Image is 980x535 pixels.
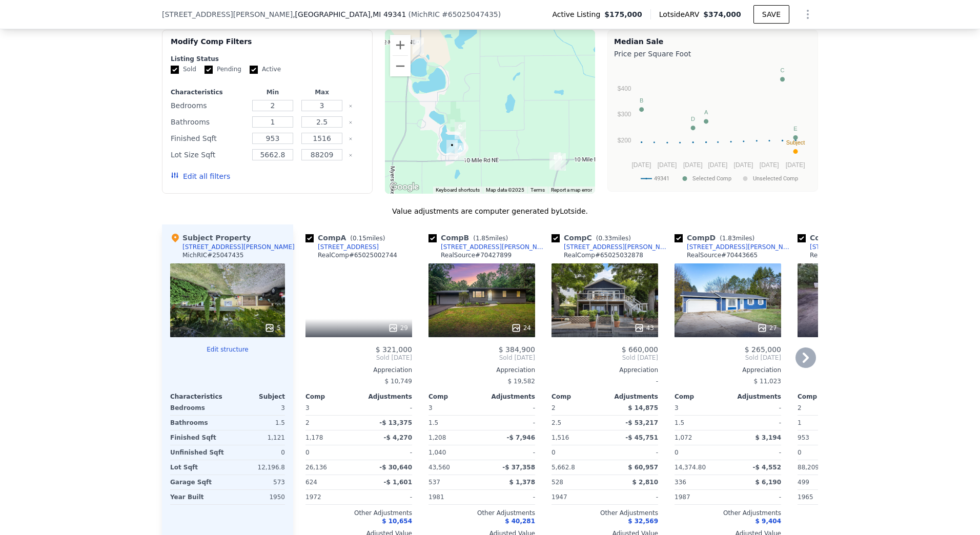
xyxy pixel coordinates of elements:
div: 8328 Ramsdell Dr NE [555,153,566,171]
span: $ 14,875 [628,404,658,411]
text: Selected Comp [692,175,731,182]
div: Lot Sqft [170,460,226,475]
div: Other Adjustments [552,509,658,517]
span: 953 [798,434,809,441]
div: Bedrooms [171,98,246,113]
input: Active [250,66,258,74]
div: 29 [388,323,408,333]
div: Comp [552,393,605,401]
div: [STREET_ADDRESS][PERSON_NAME][PERSON_NAME] [441,243,547,251]
span: 0 [552,449,556,456]
div: Bathrooms [170,416,226,430]
button: Clear [349,153,353,157]
div: 1.5 [428,416,480,430]
div: Lot Size Sqft [171,148,246,162]
div: 7721 10 Mile Rd NE [455,143,466,160]
div: RealSource # 70427899 [441,251,512,259]
div: 1947 [552,490,603,504]
text: E [793,126,797,132]
span: -$ 13,375 [379,419,412,426]
div: Appreciation [798,366,904,374]
span: , [GEOGRAPHIC_DATA] [293,9,406,19]
span: Sold [DATE] [552,354,658,362]
span: Map data ©2025 [486,187,524,193]
span: 1,072 [675,434,692,441]
span: Active Listing [552,9,604,19]
div: - [484,401,535,415]
span: 3 [305,404,310,411]
span: $175,000 [604,9,642,19]
text: [DATE] [683,161,703,169]
button: Clear [349,137,353,141]
div: [STREET_ADDRESS] [318,243,379,251]
div: Value adjustments are computer generated by Lotside . [162,206,818,216]
text: 49341 [654,175,669,182]
span: -$ 37,358 [502,464,535,471]
span: $ 1,378 [509,479,535,486]
div: RealSource # 70489836 [810,251,881,259]
span: -$ 45,751 [625,434,658,441]
div: Finished Sqft [171,131,246,146]
span: 1,208 [428,434,446,441]
div: Other Adjustments [675,509,781,517]
div: - [730,416,781,430]
span: $ 265,000 [745,345,781,354]
div: Adjustments [728,393,781,401]
div: Year Built [170,490,226,504]
span: -$ 4,270 [384,434,412,441]
svg: A chart. [614,61,811,189]
a: Report a map error [551,187,592,193]
span: 14,374.80 [675,464,706,471]
div: 1,121 [230,430,285,445]
span: Sold [DATE] [428,354,535,362]
div: [STREET_ADDRESS][PERSON_NAME][PERSON_NAME] [810,243,916,251]
div: Comp B [428,233,512,243]
div: Other Adjustments [428,509,535,517]
div: Characteristics [170,393,228,401]
span: MichRIC [411,10,440,18]
div: 5 [264,323,281,333]
div: 573 [230,475,285,489]
input: Sold [171,66,179,74]
span: [STREET_ADDRESS][PERSON_NAME] [162,9,293,19]
div: - [361,445,412,460]
div: Other Adjustments [305,509,412,517]
span: $ 10,654 [382,518,412,525]
div: Subject [228,393,285,401]
span: ( miles) [592,235,635,242]
text: [DATE] [786,161,805,169]
div: Comp A [305,233,389,243]
text: Subject [786,139,805,146]
button: Zoom in [390,35,411,55]
div: Adjustments [482,393,535,401]
a: [STREET_ADDRESS][PERSON_NAME][PERSON_NAME] [428,243,547,251]
div: [STREET_ADDRESS][PERSON_NAME] [687,243,793,251]
div: 12,196.8 [230,460,285,475]
span: $ 60,957 [628,464,658,471]
span: Lotside ARV [659,9,703,19]
div: Comp [305,393,359,401]
span: 1.85 [476,235,489,242]
button: Clear [349,120,353,125]
div: - [730,445,781,460]
label: Pending [205,65,241,74]
div: - [484,490,535,504]
span: -$ 4,552 [753,464,781,471]
div: Adjustments [359,393,412,401]
div: 1972 [305,490,357,504]
span: $ 10,749 [385,378,412,385]
div: 3 [230,401,285,415]
div: - [484,445,535,460]
div: Other Adjustments [798,509,904,517]
span: 2 [552,404,556,411]
button: Show Options [798,4,818,25]
div: Subject Property [170,233,251,243]
span: , MI 49341 [371,10,406,18]
div: Listing Status [171,55,364,63]
a: [STREET_ADDRESS][PERSON_NAME] [675,243,793,251]
button: Edit all filters [171,171,230,181]
span: 2 [798,404,802,411]
span: 5,662.8 [552,464,575,471]
text: $300 [618,111,631,118]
